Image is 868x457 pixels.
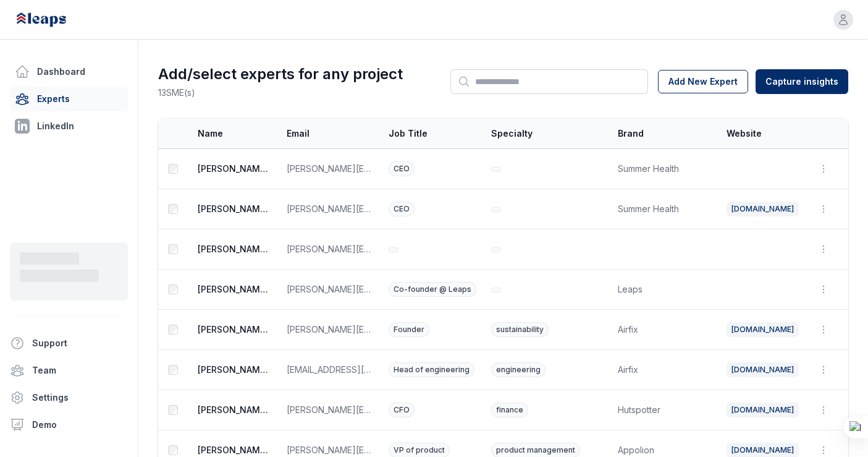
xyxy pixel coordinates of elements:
[389,362,474,377] span: Head of engineering
[287,444,373,456] span: [PERSON_NAME][EMAIL_ADDRESS][DOMAIN_NAME]
[491,403,528,417] span: finance
[618,444,712,456] span: Appolion
[618,283,712,296] span: Leaps
[719,119,806,149] th: Website
[198,243,272,255] span: [PERSON_NAME] Ijidola
[15,6,94,33] img: Leaps
[727,403,799,417] a: [DOMAIN_NAME]
[618,203,712,215] span: Summer Health
[287,283,373,296] span: [PERSON_NAME][EMAIL_ADDRESS][DOMAIN_NAME]
[618,404,712,416] span: Hutspotter
[287,323,373,336] span: [PERSON_NAME][EMAIL_ADDRESS][DOMAIN_NAME]
[198,283,272,296] span: [PERSON_NAME] Ijidola
[389,322,429,337] span: Founder
[727,322,799,337] a: [DOMAIN_NAME]
[484,119,610,149] th: Specialty
[287,243,373,255] span: [PERSON_NAME][EMAIL_ADDRESS][DOMAIN_NAME]
[198,163,272,175] span: [PERSON_NAME] [PERSON_NAME]
[389,161,415,176] span: CEO
[727,202,799,216] a: [DOMAIN_NAME]
[287,404,373,416] span: [PERSON_NAME][EMAIL_ADDRESS][DOMAIN_NAME]
[5,385,133,410] a: Settings
[287,203,373,215] span: [PERSON_NAME][EMAIL_ADDRESS][DOMAIN_NAME]
[381,119,484,149] th: Job Title
[618,364,712,376] span: Airfix
[618,163,712,175] span: Summer Health
[287,364,373,376] span: [EMAIL_ADDRESS][DOMAIN_NAME]
[287,163,373,175] span: [PERSON_NAME][EMAIL_ADDRESS][DOMAIN_NAME]
[198,323,272,336] span: [PERSON_NAME] Hyatt
[756,69,848,94] button: Capture insights
[279,119,381,149] th: Email
[158,87,403,99] p: 13 SME(s)
[491,322,549,337] span: sustainability
[658,70,748,93] button: Add New Expert
[198,203,272,215] span: [PERSON_NAME] [PERSON_NAME]
[10,87,128,111] a: Experts
[5,331,123,356] button: Support
[610,119,719,149] th: Brand
[198,404,272,416] span: [PERSON_NAME] [PERSON_NAME]
[5,358,133,383] a: Team
[188,119,279,149] th: Name
[389,282,476,297] span: Co-founder @ Leaps
[389,202,415,216] span: CEO
[10,114,128,139] a: LinkedIn
[158,64,403,84] h1: Add/select experts for any project
[198,444,272,456] span: [PERSON_NAME] [PERSON_NAME]
[5,412,133,437] a: Demo
[618,323,712,336] span: Airfix
[727,362,799,377] a: [DOMAIN_NAME]
[389,403,415,417] span: CFO
[491,362,546,377] span: engineering
[198,364,272,376] span: [PERSON_NAME] [PERSON_NAME]
[10,59,128,84] a: Dashboard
